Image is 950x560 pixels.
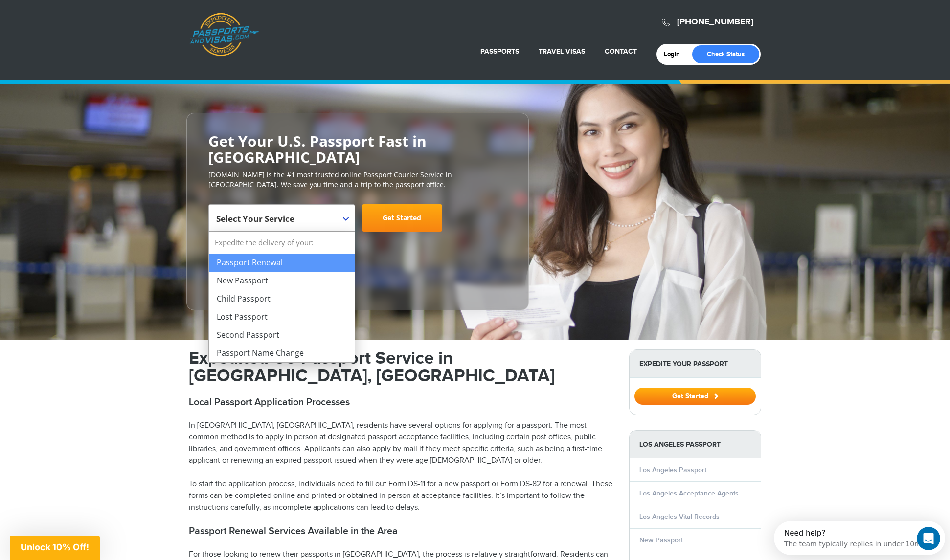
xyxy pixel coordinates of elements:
strong: Expedited US Passport Service in [GEOGRAPHIC_DATA], [GEOGRAPHIC_DATA] [189,347,555,387]
h2: Get Your U.S. Passport Fast in [GEOGRAPHIC_DATA] [208,133,507,165]
div: Need help? [10,8,147,16]
span: Select Your Service [216,213,294,224]
span: Select Your Service [216,208,345,236]
a: New Passport [639,536,683,544]
p: [DOMAIN_NAME] is the #1 most trusted online Passport Courier Service in [GEOGRAPHIC_DATA]. We sav... [208,170,507,190]
li: Child Passport [209,290,355,308]
li: Lost Passport [209,308,355,326]
a: Check Status [692,45,759,63]
span: Unlock 10% Off! [21,542,89,552]
a: Travel Visas [539,47,585,56]
a: Contact [605,47,637,56]
strong: Los Angeles Passport [630,431,761,458]
li: Expedite the delivery of your: [209,232,355,362]
span: Select Your Service [208,204,355,232]
iframe: Intercom live chat discovery launcher [774,521,945,555]
li: Passport Renewal [209,254,355,272]
li: Passport Name Change [209,344,355,362]
div: Open Intercom Messenger [4,4,176,31]
strong: Expedite Your Passport [630,350,761,378]
a: Get Started [362,204,442,232]
a: Get Started [634,392,756,400]
a: Los Angeles Acceptance Agents [639,489,739,497]
li: New Passport [209,272,355,290]
div: Unlock 10% Off! [10,536,100,560]
p: In [GEOGRAPHIC_DATA], [GEOGRAPHIC_DATA], residents have several options for applying for a passpo... [189,420,614,467]
p: To start the application process, individuals need to fill out Form DS-11 for a new passport or F... [189,478,614,514]
h2: Passport Renewal Services Available in the Area [189,525,614,537]
a: [PHONE_NUMBER] [677,17,753,27]
a: Login [664,50,687,58]
span: Starting at $199 + government fees [208,237,507,246]
h2: Local Passport Application Processes [189,396,614,408]
iframe: Intercom live chat [917,527,940,550]
a: Passports & [DOMAIN_NAME] [189,13,259,57]
div: The team typically replies in under 10m [10,16,147,26]
strong: Expedite the delivery of your: [209,232,355,254]
a: Passports [480,47,519,56]
li: Second Passport [209,326,355,344]
button: Get Started [634,388,756,405]
a: Los Angeles Passport [639,466,706,474]
a: Los Angeles Vital Records [639,513,720,521]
